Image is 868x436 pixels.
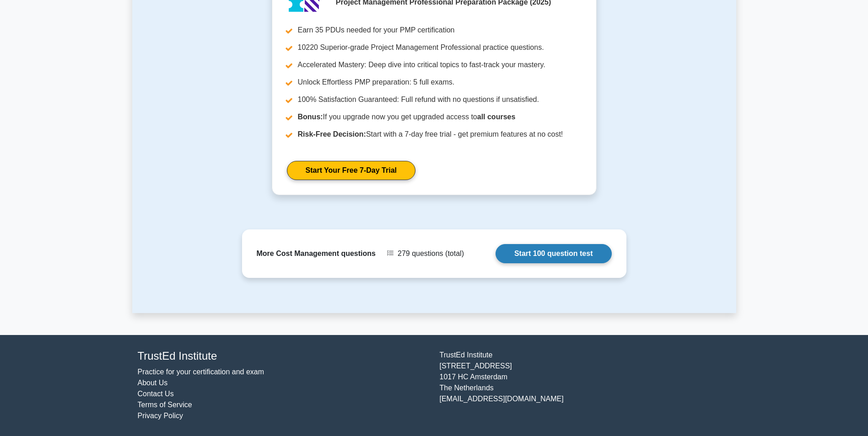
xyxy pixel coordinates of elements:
a: Start 100 question test [496,244,612,263]
a: About Us [138,379,168,387]
h4: TrustEd Institute [138,350,429,363]
a: Privacy Policy [138,412,183,420]
a: Terms of Service [138,401,192,409]
a: Contact Us [138,390,174,398]
div: TrustEd Institute [STREET_ADDRESS] 1017 HC Amsterdam The Netherlands [EMAIL_ADDRESS][DOMAIN_NAME] [434,350,736,421]
a: Practice for your certification and exam [138,368,264,376]
a: Start Your Free 7-Day Trial [287,161,415,180]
